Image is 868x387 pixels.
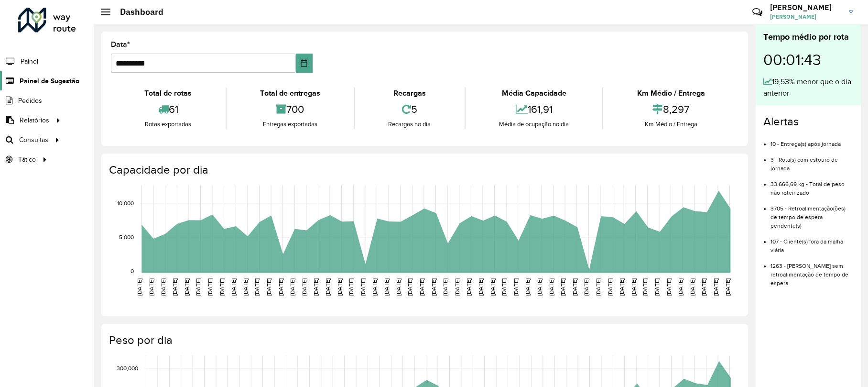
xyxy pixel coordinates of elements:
[20,115,49,125] span: Relatórios
[18,96,42,106] span: Pedidos
[278,278,284,296] text: [DATE]
[419,278,425,296] text: [DATE]
[642,278,648,296] text: [DATE]
[431,278,437,296] text: [DATE]
[454,278,460,296] text: [DATE]
[630,278,637,296] text: [DATE]
[407,278,413,296] text: [DATE]
[113,88,223,99] div: Total de rotas
[301,278,307,296] text: [DATE]
[677,278,684,296] text: [DATE]
[618,278,625,296] text: [DATE]
[20,76,79,86] span: Painel de Sugestão
[289,278,295,296] text: [DATE]
[501,278,507,296] text: [DATE]
[229,99,352,120] div: 700
[254,278,260,296] text: [DATE]
[111,39,130,50] label: Data
[229,88,352,99] div: Total de entregas
[524,278,531,296] text: [DATE]
[117,365,138,371] text: 300,000
[266,278,272,296] text: [DATE]
[654,278,660,296] text: [DATE]
[489,278,496,296] text: [DATE]
[770,254,853,287] li: 1263 - [PERSON_NAME] sem retroalimentação de tempo de espera
[725,278,731,296] text: [DATE]
[606,120,736,129] div: Km Médio / Entrega
[466,278,472,296] text: [DATE]
[229,120,352,129] div: Entregas exportadas
[747,2,768,22] a: Contato Rápido
[666,278,672,296] text: [DATE]
[606,99,736,120] div: 8,297
[357,88,462,99] div: Recargas
[607,278,613,296] text: [DATE]
[770,12,842,21] span: [PERSON_NAME]
[360,278,366,296] text: [DATE]
[296,54,312,73] button: Choose Date
[770,197,853,230] li: 3705 - Retroalimentação(ões) de tempo de espera pendente(s)
[195,278,201,296] text: [DATE]
[770,173,853,197] li: 33.666,69 kg - Total de peso não roteirizado
[595,278,601,296] text: [DATE]
[325,278,331,296] text: [DATE]
[113,99,223,120] div: 61
[395,278,401,296] text: [DATE]
[383,278,390,296] text: [DATE]
[763,115,853,129] h4: Alertas
[357,120,462,129] div: Recargas no dia
[689,278,695,296] text: [DATE]
[770,3,842,12] h3: [PERSON_NAME]
[18,155,36,165] span: Tático
[130,268,134,274] text: 0
[572,278,578,296] text: [DATE]
[219,278,225,296] text: [DATE]
[548,278,554,296] text: [DATE]
[348,278,354,296] text: [DATE]
[770,133,853,148] li: 10 - Entrega(s) após jornada
[560,278,566,296] text: [DATE]
[763,44,853,76] div: 00:01:43
[117,200,134,206] text: 10,000
[172,278,178,296] text: [DATE]
[313,278,319,296] text: [DATE]
[770,148,853,173] li: 3 - Rota(s) com estouro de jornada
[21,56,38,66] span: Painel
[468,99,600,120] div: 161,91
[583,278,589,296] text: [DATE]
[468,88,600,99] div: Média Capacidade
[357,99,462,120] div: 5
[184,278,190,296] text: [DATE]
[336,278,343,296] text: [DATE]
[119,234,134,240] text: 5,000
[536,278,542,296] text: [DATE]
[763,76,853,99] div: 19,53% menor que o dia anterior
[160,278,166,296] text: [DATE]
[242,278,249,296] text: [DATE]
[477,278,484,296] text: [DATE]
[442,278,448,296] text: [DATE]
[19,135,48,145] span: Consultas
[136,278,142,296] text: [DATE]
[371,278,378,296] text: [DATE]
[513,278,519,296] text: [DATE]
[468,120,600,129] div: Média de ocupação no dia
[148,278,154,296] text: [DATE]
[110,7,163,17] h2: Dashboard
[701,278,707,296] text: [DATE]
[763,31,853,44] div: Tempo médio por rota
[713,278,719,296] text: [DATE]
[606,88,736,99] div: Km Médio / Entrega
[113,120,223,129] div: Rotas exportadas
[230,278,237,296] text: [DATE]
[770,230,853,254] li: 107 - Cliente(s) fora da malha viária
[109,333,738,347] h4: Peso por dia
[207,278,213,296] text: [DATE]
[109,163,738,177] h4: Capacidade por dia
